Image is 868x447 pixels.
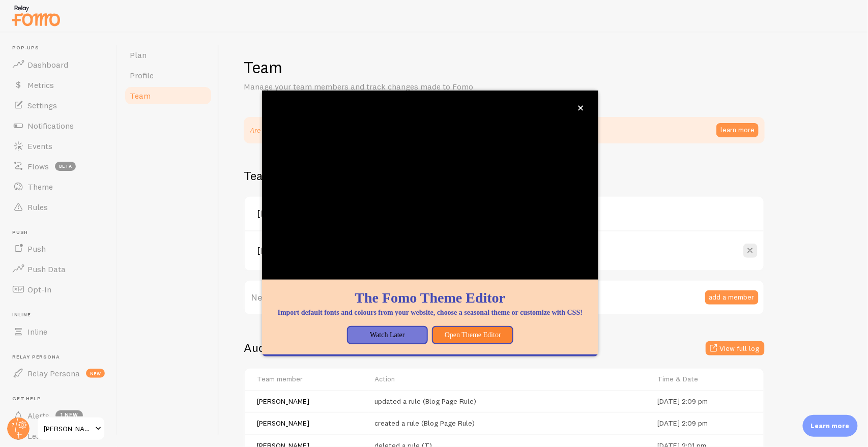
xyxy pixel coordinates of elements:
[27,182,53,192] span: Theme
[705,290,759,305] button: add a member
[27,264,66,274] span: Push Data
[27,141,52,151] span: Events
[27,410,49,421] span: Alerts
[6,239,111,259] a: Push
[27,59,68,70] span: Dashboard
[124,45,213,65] a: Plan
[37,416,105,441] a: [PERSON_NAME]-test-store
[12,312,111,318] span: Inline
[6,259,111,279] a: Push Data
[11,3,62,28] img: fomo-relay-logo-orange.svg
[124,65,213,85] a: Profile
[27,100,57,110] span: Settings
[55,410,83,421] span: 1 new
[27,244,46,254] span: Push
[651,369,764,390] th: Time & Date
[347,326,428,344] button: Watch Later
[124,85,213,106] a: Team
[369,390,652,412] td: updated a rule (Blog Page Rule)
[6,136,111,156] a: Events
[12,229,111,236] span: Push
[244,57,844,78] h1: Team
[369,369,652,390] th: Action
[6,405,111,426] a: Alerts 1 new
[27,80,54,90] span: Metrics
[44,423,92,435] span: [PERSON_NAME]-test-store
[811,421,850,431] p: Learn more
[250,125,479,135] div: Are you an ? Invite clients to their .
[130,70,154,80] span: Profile
[27,121,74,131] span: Notifications
[274,288,586,308] h1: The Fomo Theme Editor
[130,50,147,60] span: Plan
[432,326,513,344] button: Open Theme Editor
[6,363,111,383] a: Relay Persona new
[6,197,111,217] a: Rules
[6,279,111,300] a: Opt-In
[245,390,369,412] td: [PERSON_NAME]
[12,45,111,51] span: Pop-ups
[27,326,47,337] span: Inline
[6,156,111,176] a: Flows beta
[12,354,111,361] span: Relay Persona
[244,340,299,355] h2: Audit logs
[55,162,76,171] span: beta
[130,91,151,101] span: Team
[6,75,111,95] a: Metrics
[651,412,764,434] td: Fri, Aug 8th 2025, 2:09:55 pm
[262,91,598,356] div: The Fomo Theme EditorImport default fonts and colours from your website, choose a seasonal theme ...
[6,54,111,75] a: Dashboard
[716,123,759,137] a: learn more
[803,415,858,437] div: Learn more
[257,209,420,218] div: [PERSON_NAME]
[6,115,111,136] a: Notifications
[6,321,111,342] a: Inline
[27,284,51,294] span: Opt-In
[369,412,652,434] td: created a rule (Blog Page Rule)
[257,246,420,255] div: [PERSON_NAME]
[651,390,764,412] td: Fri, Aug 8th 2025, 2:09:55 pm
[27,161,49,171] span: Flows
[86,369,105,378] span: new
[244,280,765,315] label: New member's email address
[27,202,48,212] span: Rules
[6,176,111,197] a: Theme
[12,396,111,402] span: Get Help
[244,168,765,184] h2: Team members
[244,81,488,93] p: Manage your team members and track changes made to Fomo
[27,368,80,378] span: Relay Persona
[575,103,586,113] button: close,
[6,95,111,115] a: Settings
[245,412,369,434] td: [PERSON_NAME]
[245,369,369,390] th: Team member
[274,308,586,318] p: Import default fonts and colours from your website, choose a seasonal theme or customize with CSS!
[706,341,765,355] button: View full log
